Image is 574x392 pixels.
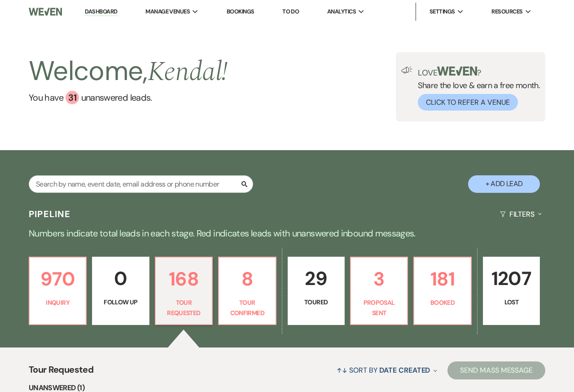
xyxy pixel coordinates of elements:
h2: Welcome, [29,52,228,91]
span: ↑↓ [337,365,347,375]
p: Tour Confirmed [224,298,270,318]
a: Bookings [227,8,254,15]
p: 0 [98,263,143,294]
p: Inquiry [35,298,80,307]
span: Tour Requested [29,363,93,382]
a: Dashboard [85,8,117,16]
p: Toured [294,297,339,307]
input: Search by name, event date, email address or phone number [29,175,253,193]
p: Lost [489,297,534,307]
h3: Pipeline [29,208,71,220]
span: Date Created [379,365,430,375]
a: 0Follow Up [92,257,149,325]
p: Love ? [418,67,540,77]
button: Click to Refer a Venue [418,94,518,111]
a: 3Proposal Sent [350,257,408,325]
a: 168Tour Requested [155,257,213,325]
p: 168 [161,264,206,294]
a: 29Toured [288,257,345,325]
p: Booked [420,298,465,307]
p: 3 [356,264,402,294]
p: 1207 [489,263,534,294]
span: Analytics [327,7,356,16]
a: 1207Lost [483,257,540,325]
img: loud-speaker-illustration.svg [401,67,412,74]
div: 31 [66,91,79,104]
span: Manage Venues [145,7,190,16]
p: 181 [420,264,465,294]
span: Resources [491,7,522,16]
p: Follow Up [98,297,143,307]
button: Filters [496,202,545,226]
span: Settings [429,7,455,16]
a: You have 31 unanswered leads. [29,91,228,104]
button: Send Mass Message [447,361,545,379]
button: Sort By Date Created [333,358,441,382]
img: Weven Logo [29,2,62,21]
span: Kendal ! [148,51,228,93]
div: Share the love & earn a free month. [412,67,540,111]
p: 8 [224,264,270,294]
a: 970Inquiry [29,257,87,325]
p: 970 [35,264,80,294]
p: Proposal Sent [356,298,402,318]
p: Tour Requested [161,298,206,318]
a: To Do [282,8,299,15]
button: + Add Lead [468,175,540,193]
p: 29 [294,263,339,294]
a: 8Tour Confirmed [218,257,276,325]
img: weven-logo-green.svg [437,67,477,76]
a: 181Booked [413,257,471,325]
